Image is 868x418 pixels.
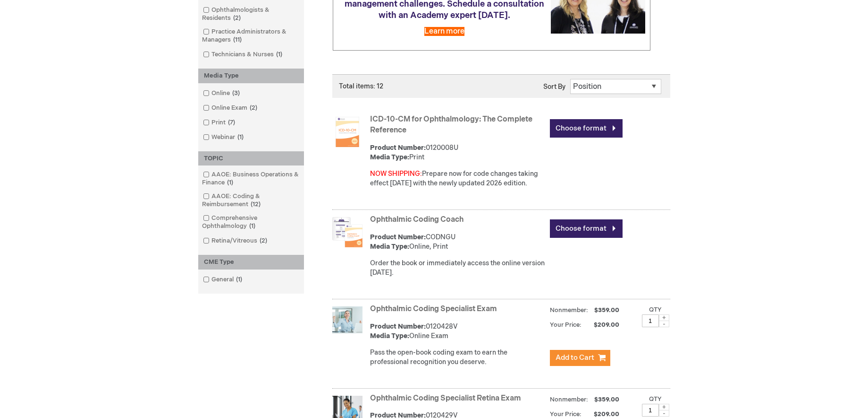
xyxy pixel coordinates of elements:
[234,276,244,283] span: 1
[593,396,621,403] span: $359.00
[370,233,426,241] strong: Product Number:
[332,217,362,247] img: Ophthalmic Coding Coach
[370,143,545,162] div: 0120008U Print
[550,321,581,329] strong: Your Price:
[201,192,302,209] a: AAOE: Coding & Reimbursement12
[370,215,463,224] a: Ophthalmic Coding Coach
[424,27,464,36] a: Learn more
[274,51,285,58] span: 1
[370,243,409,251] strong: Media Type:
[642,404,659,417] input: Qty
[556,353,594,362] span: Add to Cart
[201,118,239,127] a: Print7
[550,350,610,366] button: Add to Cart
[550,410,581,418] strong: Your Price:
[235,133,246,141] span: 1
[370,170,422,178] font: NOW SHIPPING:
[201,104,261,113] a: Online Exam2
[550,219,623,238] a: Choose format
[201,214,302,231] a: Comprehensive Ophthalmology1
[543,83,565,91] label: Sort By
[201,89,244,98] a: Online3
[198,255,304,270] div: CME Type
[247,104,260,112] span: 2
[201,170,302,187] a: AAOE: Business Operations & Finance1
[247,222,258,230] span: 1
[201,27,302,44] a: Practice Administrators & Managers11
[370,115,532,135] a: ICD-10-CM for Ophthalmology: The Complete Reference
[201,236,271,245] a: Retina/Vitreous2
[370,332,409,340] strong: Media Type:
[370,153,409,161] strong: Media Type:
[230,89,242,97] span: 3
[201,275,246,284] a: General1
[231,36,244,44] span: 11
[231,14,243,22] span: 2
[332,117,362,147] img: ICD-10-CM for Ophthalmology: The Complete Reference
[332,306,362,337] img: Ophthalmic Coding Specialist Exam
[225,179,236,186] span: 1
[583,321,621,329] span: $209.00
[550,394,588,406] strong: Nonmember:
[201,133,247,142] a: Webinar1
[370,348,545,367] p: Pass the open-book coding exam to earn the professional recognition you deserve.
[370,322,426,331] strong: Product Number:
[198,69,304,83] div: Media Type
[226,119,237,126] span: 7
[201,50,286,59] a: Technicians & Nurses1
[370,394,521,403] a: Ophthalmic Coding Specialist Retina Exam
[649,395,662,403] label: Qty
[248,200,263,208] span: 12
[198,151,304,166] div: TOPIC
[370,259,545,278] div: Order the book or immediately access the online version [DATE].
[201,6,302,23] a: Ophthalmologists & Residents2
[649,306,662,313] label: Qty
[583,410,621,418] span: $209.00
[593,306,621,314] span: $359.00
[370,169,545,188] div: Prepare now for code changes taking effect [DATE] with the newly updated 2026 edition.
[339,82,383,90] span: Total items: 12
[257,237,270,244] span: 2
[550,305,588,316] strong: Nonmember:
[370,322,545,341] div: 0120428V Online Exam
[642,314,659,327] input: Qty
[370,305,497,313] a: Ophthalmic Coding Specialist Exam
[370,233,545,252] div: CODNGU Online, Print
[370,144,426,152] strong: Product Number:
[550,119,623,138] a: Choose format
